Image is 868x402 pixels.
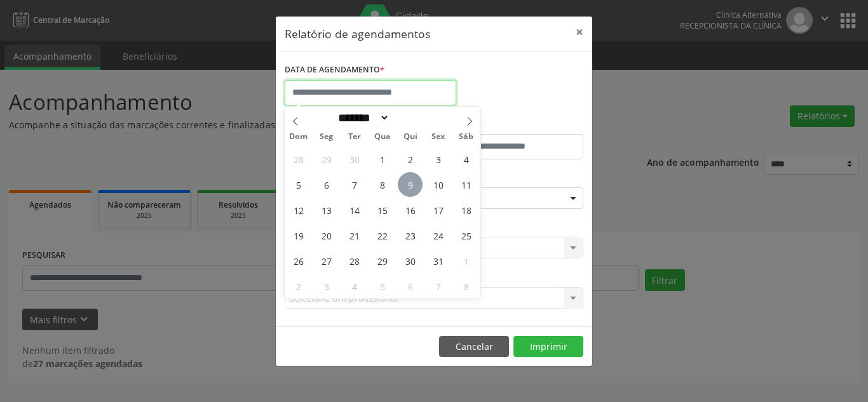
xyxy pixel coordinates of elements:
[286,172,311,197] span: Outubro 5, 2025
[426,274,451,298] span: Novembro 7, 2025
[397,133,424,141] span: Qui
[342,198,367,222] span: Outubro 14, 2025
[286,147,311,171] span: Setembro 28, 2025
[370,274,395,298] span: Novembro 5, 2025
[342,172,367,197] span: Outubro 7, 2025
[286,198,311,222] span: Outubro 12, 2025
[454,274,478,298] span: Novembro 8, 2025
[370,223,395,248] span: Outubro 22, 2025
[342,223,367,248] span: Outubro 21, 2025
[370,147,395,171] span: Outubro 1, 2025
[426,147,451,171] span: Outubro 3, 2025
[424,133,452,141] span: Sex
[342,248,367,273] span: Outubro 28, 2025
[567,17,592,48] button: Close
[454,147,478,171] span: Outubro 4, 2025
[370,248,395,273] span: Outubro 29, 2025
[314,274,339,298] span: Novembro 3, 2025
[452,133,480,141] span: Sáb
[370,198,395,222] span: Outubro 15, 2025
[314,198,339,222] span: Outubro 13, 2025
[390,111,431,124] input: Year
[398,172,423,197] span: Outubro 9, 2025
[437,114,583,134] label: ATÉ
[341,133,369,141] span: Ter
[342,274,367,298] span: Novembro 4, 2025
[314,223,339,248] span: Outubro 20, 2025
[285,133,313,141] span: Dom
[513,336,583,358] button: Imprimir
[285,60,384,80] label: DATA DE AGENDAMENTO
[439,336,509,358] button: Cancelar
[454,198,478,222] span: Outubro 18, 2025
[286,223,311,248] span: Outubro 19, 2025
[314,147,339,171] span: Setembro 29, 2025
[426,172,451,197] span: Outubro 10, 2025
[398,274,423,298] span: Novembro 6, 2025
[398,248,423,273] span: Outubro 30, 2025
[369,133,397,141] span: Qua
[426,248,451,273] span: Outubro 31, 2025
[454,223,478,248] span: Outubro 25, 2025
[342,147,367,171] span: Setembro 30, 2025
[398,198,423,222] span: Outubro 16, 2025
[334,111,390,124] select: Month
[314,172,339,197] span: Outubro 6, 2025
[454,248,478,273] span: Novembro 1, 2025
[286,274,311,298] span: Novembro 2, 2025
[398,147,423,171] span: Outubro 2, 2025
[426,198,451,222] span: Outubro 17, 2025
[454,172,478,197] span: Outubro 11, 2025
[285,25,430,42] h5: Relatório de agendamentos
[314,248,339,273] span: Outubro 27, 2025
[398,223,423,248] span: Outubro 23, 2025
[313,133,341,141] span: Seg
[286,248,311,273] span: Outubro 26, 2025
[426,223,451,248] span: Outubro 24, 2025
[370,172,395,197] span: Outubro 8, 2025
